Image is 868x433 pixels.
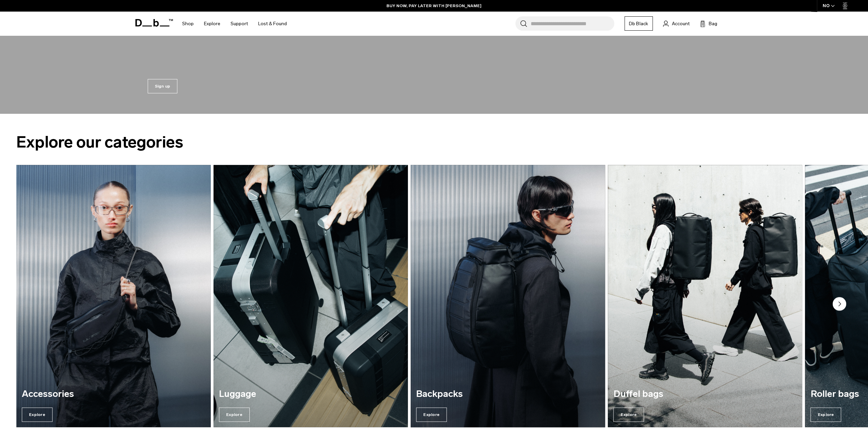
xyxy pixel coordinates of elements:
[672,20,690,27] span: Account
[219,389,402,399] h3: Luggage
[608,165,802,427] a: Duffel bags Explore
[204,12,220,36] a: Explore
[709,20,717,27] span: Bag
[663,19,690,28] a: Account
[833,297,846,312] button: Next slide
[624,16,653,31] a: Db Black
[22,389,205,399] h3: Accessories
[416,407,447,422] span: Explore
[700,19,717,28] button: Bag
[177,12,292,36] nav: Main Navigation
[810,407,841,422] span: Explore
[411,165,605,427] div: 3 / 7
[16,130,852,154] h2: Explore our categories
[214,165,408,427] div: 2 / 7
[613,407,644,422] span: Explore
[16,165,211,427] div: 1 / 7
[219,407,250,422] span: Explore
[214,165,408,427] a: Luggage Explore
[22,407,53,422] span: Explore
[608,165,802,427] div: 4 / 7
[148,79,178,93] a: Sign up
[231,12,248,36] a: Support
[416,389,600,399] h3: Backpacks
[386,3,482,9] a: BUY NOW, PAY LATER WITH [PERSON_NAME]
[16,165,211,427] a: Accessories Explore
[182,12,194,36] a: Shop
[258,12,287,36] a: Lost & Found
[411,165,605,427] a: Backpacks Explore
[613,389,797,399] h3: Duffel bags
